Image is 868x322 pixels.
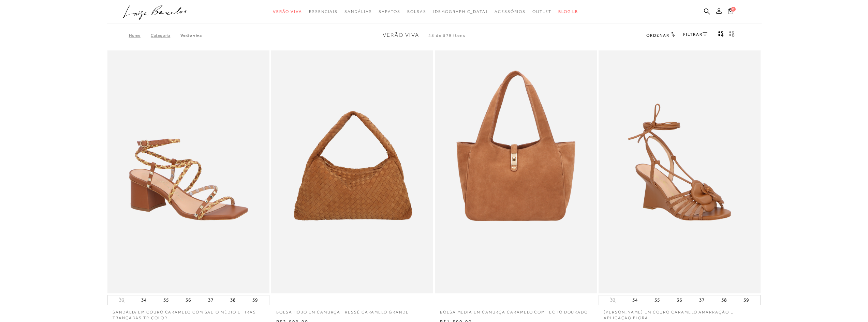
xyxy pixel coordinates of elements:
[652,295,662,305] button: 35
[309,5,338,18] a: categoryNavScreenReaderText
[675,295,684,305] button: 36
[379,5,400,18] a: categoryNavScreenReaderText
[697,295,707,305] button: 37
[272,51,432,292] a: BOLSA HOBO EM CAMURÇA TRESSÊ CARAMELO GRANDE BOLSA HOBO EM CAMURÇA TRESSÊ CARAMELO GRANDE
[379,9,400,14] span: Sapatos
[108,51,269,292] img: SANDÁLIA EM COURO CARAMELO COM SALTO MÉDIO E TIRAS TRANÇADAS TRICOLOR
[108,51,269,292] a: SANDÁLIA EM COURO CARAMELO COM SALTO MÉDIO E TIRAS TRANÇADAS TRICOLOR SANDÁLIA EM COURO CARAMELO ...
[495,5,526,18] a: categoryNavScreenReaderText
[433,9,488,14] span: [DEMOGRAPHIC_DATA]
[183,295,193,305] button: 36
[129,33,151,38] a: Home
[161,295,171,305] button: 35
[273,5,302,18] a: categoryNavScreenReaderText
[731,7,736,12] span: 0
[727,31,737,40] button: gridText6Desc
[383,32,419,38] span: Verão Viva
[271,305,433,315] a: BOLSA HOBO EM CAMURÇA TRESSÊ CARAMELO GRANDE
[206,295,216,305] button: 37
[495,9,526,14] span: Acessórios
[180,33,202,38] a: Verão Viva
[250,295,260,305] button: 39
[228,295,238,305] button: 38
[309,9,338,14] span: Essenciais
[433,5,488,18] a: noSubCategoriesText
[532,9,551,14] span: Outlet
[436,51,596,292] a: BOLSA MÉDIA EM CAMURÇA CARAMELO COM FECHO DOURADO BOLSA MÉDIA EM CAMURÇA CARAMELO COM FECHO DOURADO
[599,305,761,321] a: [PERSON_NAME] EM COURO CARAMELO AMARRAÇÃO E APLICAÇÃO FLORAL
[107,305,269,321] a: SANDÁLIA EM COURO CARAMELO COM SALTO MÉDIO E TIRAS TRANÇADAS TRICOLOR
[683,32,707,37] a: FILTRAR
[716,31,726,40] button: Mostrar 4 produtos por linha
[599,51,760,292] a: SANDÁLIA ANABELA EM COURO CARAMELO AMARRAÇÃO E APLICAÇÃO FLORAL SANDÁLIA ANABELA EM COURO CARAMEL...
[435,305,597,315] a: BOLSA MÉDIA EM CAMURÇA CARAMELO COM FECHO DOURADO
[139,295,149,305] button: 34
[272,51,432,292] img: BOLSA HOBO EM CAMURÇA TRESSÊ CARAMELO GRANDE
[273,9,302,14] span: Verão Viva
[532,5,551,18] a: categoryNavScreenReaderText
[558,5,578,18] a: BLOG LB
[608,297,618,303] button: 33
[151,33,180,38] a: Categoria
[344,9,372,14] span: Sandálias
[646,33,670,38] span: Ordenar
[407,5,426,18] a: categoryNavScreenReaderText
[558,9,578,14] span: BLOG LB
[436,51,596,292] img: BOLSA MÉDIA EM CAMURÇA CARAMELO COM FECHO DOURADO
[428,33,466,38] span: 48 de 579 itens
[344,5,372,18] a: categoryNavScreenReaderText
[741,295,751,305] button: 39
[117,297,127,303] button: 33
[630,295,640,305] button: 34
[407,9,426,14] span: Bolsas
[726,7,735,17] button: 0
[599,51,760,292] img: SANDÁLIA ANABELA EM COURO CARAMELO AMARRAÇÃO E APLICAÇÃO FLORAL
[719,295,729,305] button: 38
